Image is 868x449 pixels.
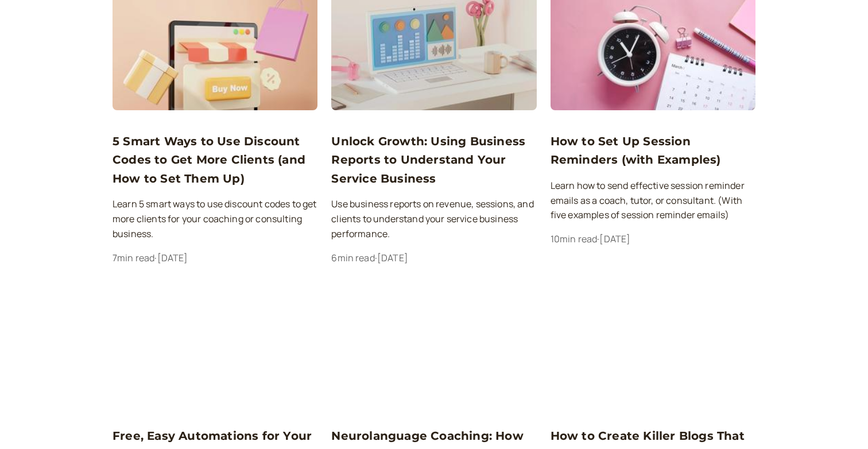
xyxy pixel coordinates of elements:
span: 10 min read [551,233,598,245]
p: Learn 5 smart ways to use discount codes to get more clients for your coaching or consulting busi... [113,197,317,242]
span: · [375,251,377,264]
span: · [597,233,599,245]
img: Photo by Skye Studios on Unsplash [331,289,536,405]
time: [DATE] [157,251,188,264]
img: Photo by Mikey Harris on Unsplash [551,289,755,405]
time: [DATE] [599,233,630,245]
img: Introwise and Zapier [113,289,317,405]
a: Unlock Growth: Using Business Reports to Understand Your Service Business [331,132,536,188]
span: 7 min read [113,251,154,264]
span: · [154,251,157,264]
p: Use business reports on revenue, sessions, and clients to understand your service business perfor... [331,197,536,242]
span: 6 min read [331,251,374,264]
p: Learn how to send effective session reminder emails as a coach, tutor, or consultant. (With five ... [551,179,755,223]
time: [DATE] [377,251,408,264]
a: 5 Smart Ways to Use Discount Codes to Get More Clients (and How to Set Them Up) [113,132,317,188]
a: How to Set Up Session Reminders (with Examples) [551,132,755,169]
